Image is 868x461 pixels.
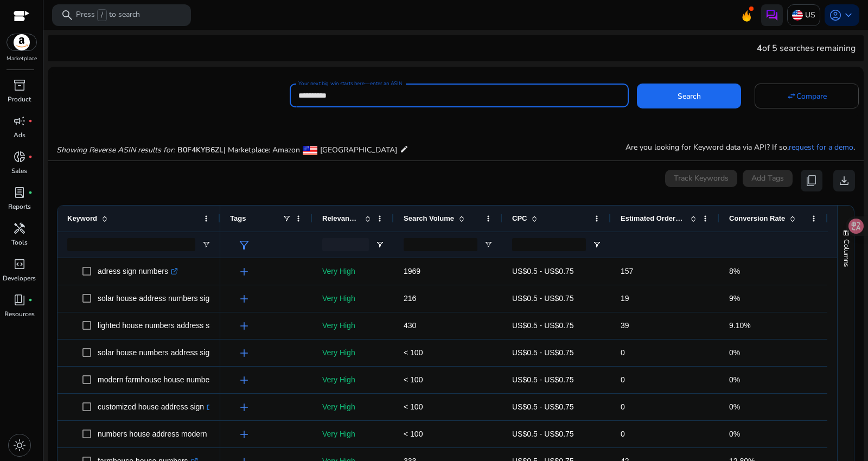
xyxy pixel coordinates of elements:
img: us.svg [792,10,803,21]
span: add [238,292,251,305]
span: fiber_manual_record [28,298,33,302]
span: Keyword [67,214,97,222]
span: handyman [13,222,26,235]
span: campaign [13,114,26,127]
span: 0 [621,375,625,384]
button: Open Filter Menu [484,240,493,249]
p: Very High [322,423,384,445]
p: Resources [4,309,35,319]
span: 157 [621,267,633,276]
p: Very High [322,315,384,337]
button: Open Filter Menu [375,240,384,249]
input: CPC Filter Input [512,238,586,251]
span: [GEOGRAPHIC_DATA] [320,145,397,155]
span: B0F4KYB6ZL [177,145,224,155]
span: 0 [621,430,625,438]
mat-label: Your next big win starts here—enter an ASIN [298,80,402,87]
p: Sales [11,166,27,176]
span: US$0.5 - US$0.75 [512,294,574,303]
p: lighted house numbers address sign [98,315,229,337]
span: donut_small [13,150,26,163]
span: search [61,9,74,22]
span: lab_profile [13,186,26,199]
span: Tags [230,214,246,222]
p: customized house address sign [98,396,214,418]
span: 8% [729,267,740,276]
p: solar house numbers address sign [98,342,224,364]
input: Search Volume Filter Input [404,238,477,251]
span: Columns [841,239,851,267]
p: Very High [322,260,384,283]
span: account_circle [829,9,842,22]
p: Product [8,94,31,104]
span: < 100 [404,375,423,384]
span: Search [678,91,701,102]
p: Press to search [76,9,140,21]
span: add [238,401,251,414]
span: US$0.5 - US$0.75 [512,321,574,330]
span: 19 [621,294,629,303]
p: Marketplace [7,55,37,63]
img: amazon.svg [7,34,36,50]
span: add [238,265,251,278]
span: code_blocks [13,258,26,271]
span: CPC [512,214,527,222]
span: 0% [729,348,740,357]
span: US$0.5 - US$0.75 [512,375,574,384]
span: | Marketplace: Amazon [224,145,300,155]
span: US$0.5 - US$0.75 [512,267,574,276]
span: 0 [621,402,625,411]
span: 4 [757,42,762,54]
mat-icon: swap_horiz [787,91,796,101]
a: request for a demo [789,142,853,152]
span: add [238,428,251,441]
span: 1969 [404,267,420,276]
span: Estimated Orders/Month [621,214,686,222]
span: fiber_manual_record [28,155,33,159]
span: < 100 [404,402,423,411]
span: add [238,319,251,332]
p: Very High [322,287,384,310]
span: US$0.5 - US$0.75 [512,430,574,438]
span: 0% [729,402,740,411]
button: Open Filter Menu [592,240,601,249]
span: 9.10% [729,321,751,330]
span: US$0.5 - US$0.75 [512,402,574,411]
div: of 5 searches remaining [757,42,856,55]
span: inventory_2 [13,79,26,92]
span: US$0.5 - US$0.75 [512,348,574,357]
p: adress sign numbers [98,260,178,283]
p: US [805,5,815,24]
span: Compare [796,91,827,102]
span: Relevance Score [322,214,360,222]
mat-icon: edit [400,143,409,156]
button: Open Filter Menu [202,240,210,249]
p: Very High [322,396,384,418]
button: Compare [755,84,859,108]
span: fiber_manual_record [28,190,33,195]
button: download [833,170,855,191]
p: Reports [8,202,31,212]
p: Developers [3,273,36,283]
span: download [838,174,851,187]
span: keyboard_arrow_down [842,9,855,22]
button: Search [637,84,741,108]
span: 0 [621,348,625,357]
span: / [97,9,107,21]
p: Very High [322,369,384,391]
i: Showing Reverse ASIN results for: [56,145,175,155]
p: Are you looking for Keyword data via API? If so, . [626,142,855,153]
span: light_mode [13,439,26,452]
p: numbers house address modern [98,423,217,445]
span: Search Volume [404,214,454,222]
p: Tools [11,238,28,247]
span: 0% [729,430,740,438]
span: 430 [404,321,416,330]
p: solar house address numbers sign [98,287,224,310]
span: < 100 [404,348,423,357]
span: 0% [729,375,740,384]
span: Conversion Rate [729,214,785,222]
span: fiber_manual_record [28,119,33,123]
span: 39 [621,321,629,330]
span: < 100 [404,430,423,438]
